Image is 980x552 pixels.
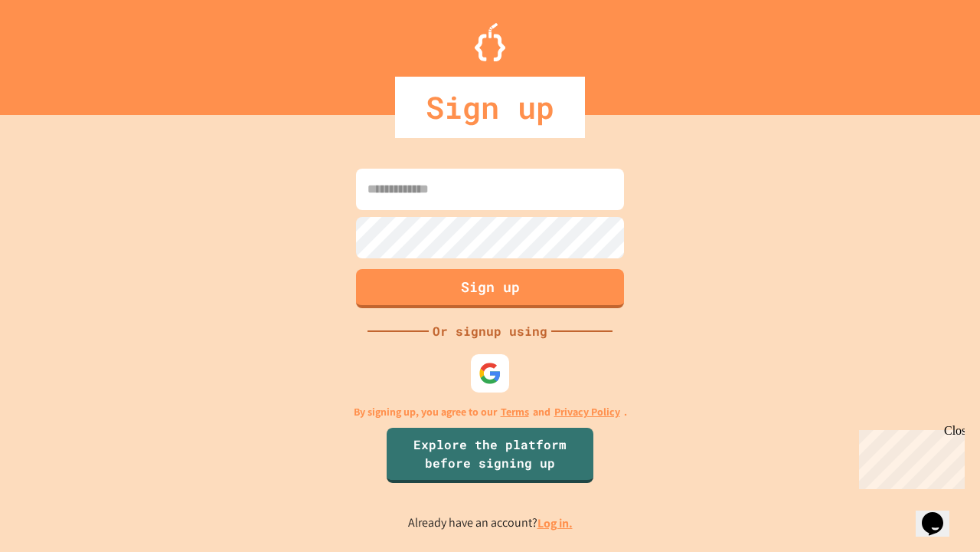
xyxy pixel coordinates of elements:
[916,491,965,537] iframe: chat widget
[395,77,585,138] div: Sign up
[537,515,573,531] a: Log in.
[387,428,593,483] a: Explore the platform before signing up
[853,424,965,489] iframe: chat widget
[475,23,505,61] img: Logo.svg
[501,404,529,420] a: Terms
[479,362,501,385] img: google-icon.svg
[6,6,106,97] div: Chat with us now!Close
[554,404,620,420] a: Privacy Policy
[429,322,551,340] div: Or signup using
[354,404,627,420] p: By signing up, you agree to our and .
[408,514,573,533] p: Already have an account?
[356,269,624,308] button: Sign up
